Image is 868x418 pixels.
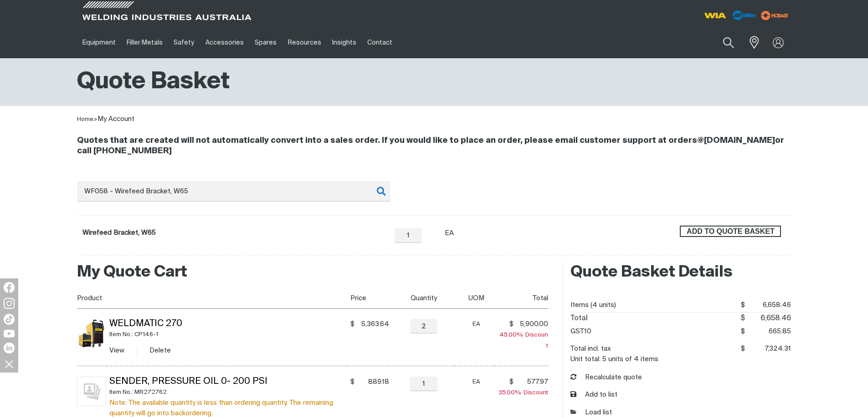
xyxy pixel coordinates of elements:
[93,116,98,122] span: >
[77,319,106,348] img: Weldmatic 270
[570,342,611,356] dt: Total incl. tax
[77,27,121,58] a: Equipment
[498,390,524,396] span: 35.00%
[745,342,791,356] span: 7,324.31
[758,9,791,22] img: miller
[745,298,791,312] span: 6,658.46
[249,27,282,58] a: Spares
[4,314,15,325] img: TikTok
[697,136,775,145] a: @[DOMAIN_NAME]
[445,228,455,239] div: EA
[357,378,389,387] span: 889.18
[357,320,389,329] span: 5,363.64
[570,312,588,325] dt: Total
[458,377,495,387] div: EA
[362,27,398,58] a: Contact
[4,298,15,309] img: Instagram
[168,27,200,58] a: Safety
[516,320,548,329] span: 5,900.00
[741,345,745,352] span: $
[350,378,354,387] span: $
[570,356,658,363] dt: Unit total: 5 units of 4 items
[495,288,549,309] th: Total
[701,32,744,53] input: Product name or item number...
[570,408,612,418] a: Load list
[77,116,93,122] a: Home
[77,377,106,406] img: No image for this product
[77,27,613,58] nav: Main
[77,262,549,282] h2: My Quote Cart
[77,181,390,201] input: Product name or item number...
[82,229,156,236] a: Wirefeed Bracket, W65
[509,378,514,387] span: $
[350,320,354,329] span: $
[509,320,514,329] span: $
[200,27,249,58] a: Accessories
[1,356,17,372] img: hide socials
[98,116,134,122] a: My Account
[109,347,124,354] a: View Weldmatic 270
[570,262,791,282] h2: Quote Basket Details
[516,378,548,387] span: 577.97
[4,342,15,353] img: LinkedIn
[499,332,548,349] span: Discount
[570,390,617,400] button: Add to list
[109,319,182,328] a: Weldmatic 270
[149,345,171,356] button: Delete Weldmatic 270
[4,330,15,337] img: YouTube
[77,67,230,97] h1: Quote Basket
[681,226,780,237] span: ADD TO QUOTE BASKET
[680,226,781,237] button: Add Wirefeed Bracket, W65 to the shopping cart
[4,282,15,293] img: Facebook
[499,332,525,338] span: 45.00%
[745,312,791,325] span: 6,658.46
[455,288,495,309] th: UOM
[347,288,389,309] th: Price
[109,377,267,386] a: Sender, Pressure Oil 0- 200 PSI
[77,288,347,309] th: Product
[77,136,791,156] h4: Quotes that are created will not automatically convert into a sales order. If you would like to p...
[109,387,347,398] div: Item No.: MR272762
[121,27,168,58] a: Filler Metals
[740,315,745,322] span: $
[745,325,791,338] span: 665.85
[570,325,591,338] dt: GST10
[741,328,745,335] span: $
[389,288,455,309] th: Quantity
[498,390,548,396] span: Discount
[570,373,642,383] button: Recalculate quote
[282,27,326,58] a: Resources
[713,32,744,53] button: Search products
[741,302,745,308] span: $
[109,329,347,340] div: Item No.: CP146-1
[327,27,362,58] a: Insights
[570,298,616,312] dt: Items (4 units)
[458,319,495,329] div: EA
[77,181,791,256] div: Product or group for quick order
